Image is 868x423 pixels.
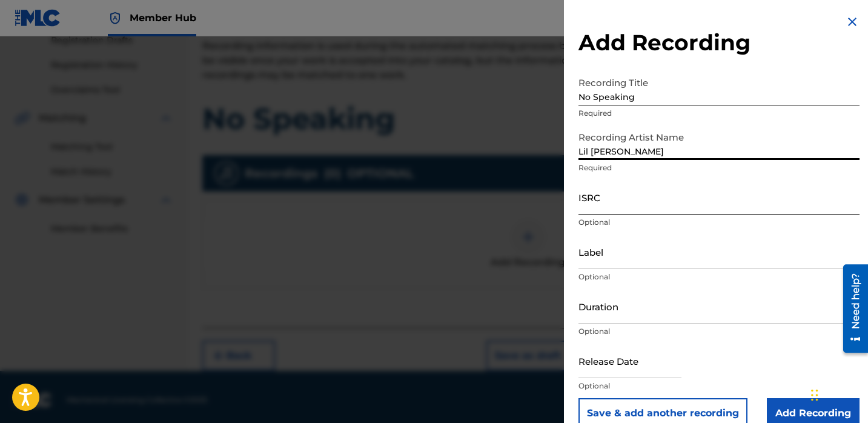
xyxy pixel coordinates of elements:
[578,381,860,391] p: Optional
[578,108,860,119] p: Required
[578,162,860,173] p: Required
[834,260,868,358] iframe: Resource Center
[130,11,196,25] span: Member Hub
[15,9,61,27] img: MLC Logo
[578,271,860,282] p: Optional
[807,365,868,423] iframe: Chat Widget
[578,326,860,337] p: Optional
[108,11,122,25] img: Top Rightsholder
[578,217,860,228] p: Optional
[578,29,860,56] h2: Add Recording
[811,377,818,413] div: Drag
